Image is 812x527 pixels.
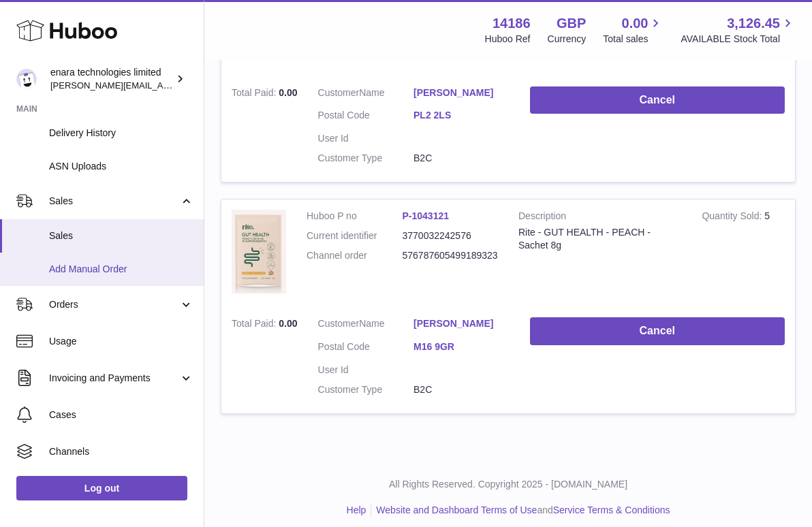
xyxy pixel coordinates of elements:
[493,14,531,33] strong: 14186
[49,372,179,385] span: Invoicing and Payments
[603,14,663,46] a: 0.00 Total sales
[49,229,193,242] span: Sales
[318,364,414,377] dt: User Id
[279,87,297,98] span: 0.00
[518,226,681,252] div: Rite - GUT HEALTH - PEACH - Sachet 8g
[49,127,193,140] span: Delivery History
[413,317,510,330] a: [PERSON_NAME]
[347,505,366,515] a: Help
[518,210,681,226] strong: Description
[403,210,450,221] a: P-1043121
[232,318,279,332] strong: Total Paid
[318,132,414,145] dt: User Id
[318,317,414,334] dt: Name
[681,14,796,46] a: 3,126.45 AVAILABLE Stock Total
[49,160,193,173] span: ASN Uploads
[318,340,414,357] dt: Postal Code
[530,317,785,345] button: Cancel
[279,318,297,329] span: 0.00
[413,109,510,122] a: PL2 2LS
[318,86,414,103] dt: Name
[702,210,764,225] strong: Quantity Sold
[307,249,403,262] dt: Channel order
[318,383,414,396] dt: Customer Type
[232,210,286,293] img: 1746024061.jpeg
[553,505,670,515] a: Service Terms & Conditions
[727,14,780,33] span: 3,126.45
[16,476,187,500] a: Log out
[50,66,173,92] div: enara technologies limited
[403,249,499,262] dd: 576787605499189323
[49,335,193,348] span: Usage
[557,14,586,33] strong: GBP
[50,80,273,91] span: [PERSON_NAME][EMAIL_ADDRESS][DOMAIN_NAME]
[318,87,360,98] span: Customer
[413,340,510,353] a: M16 9GR
[215,478,801,491] p: All Rights Reserved. Copyright 2025 - [DOMAIN_NAME]
[318,152,414,165] dt: Customer Type
[681,33,796,46] span: AVAILABLE Stock Total
[307,210,403,223] dt: Huboo P no
[232,87,279,101] strong: Total Paid
[49,298,179,311] span: Orders
[530,86,785,114] button: Cancel
[49,445,193,458] span: Channels
[548,33,587,46] div: Currency
[413,152,510,165] dd: B2C
[603,33,663,46] span: Total sales
[485,33,531,46] div: Huboo Ref
[16,69,37,89] img: Dee@enara.co
[49,409,193,421] span: Cases
[49,195,179,208] span: Sales
[49,263,193,276] span: Add Manual Order
[413,86,510,99] a: [PERSON_NAME]
[307,229,403,242] dt: Current identifier
[376,505,537,515] a: Website and Dashboard Terms of Use
[371,504,670,517] li: and
[691,199,795,307] td: 5
[622,14,649,33] span: 0.00
[318,109,414,125] dt: Postal Code
[318,318,360,329] span: Customer
[413,383,510,396] dd: B2C
[403,229,499,242] dd: 3770032242576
